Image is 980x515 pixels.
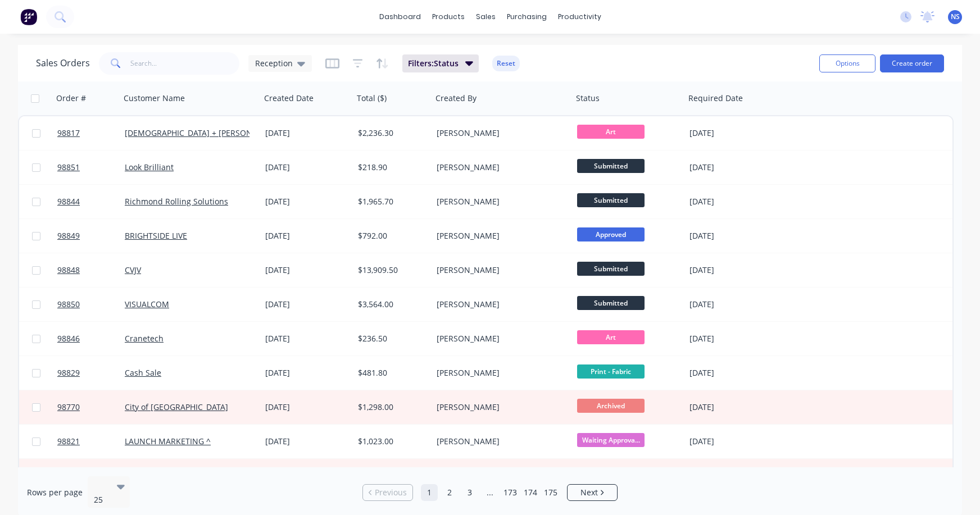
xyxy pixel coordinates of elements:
div: Status [576,93,600,104]
span: NS [951,12,960,22]
div: $1,965.70 [358,196,424,207]
div: [DATE] [689,436,779,447]
div: $218.90 [358,162,424,173]
div: $1,298.00 [358,402,424,413]
button: Reset [492,56,520,71]
a: Cash Sale [125,367,161,378]
div: [DATE] [265,436,349,447]
span: 98817 [57,127,80,139]
a: Next page [568,487,617,498]
div: $481.80 [358,367,424,379]
button: Filters:Status [402,54,479,72]
div: [PERSON_NAME] [437,436,561,447]
div: Created Date [264,93,314,104]
span: Submitted [577,262,645,276]
div: [DATE] [689,402,779,413]
a: VISUALCOM [125,299,169,309]
div: $1,023.00 [358,436,424,447]
a: 98850 [57,288,125,321]
span: 98770 [57,402,80,413]
a: BRIGHTSIDE LIVE [125,230,187,241]
div: [DATE] [265,333,349,344]
div: [DATE] [689,299,779,310]
span: Rows per page [27,487,83,498]
div: [DATE] [265,265,349,276]
span: 98821 [57,436,80,447]
span: 98849 [57,230,80,241]
div: [DATE] [265,196,349,207]
a: 98846 [57,322,125,356]
div: Customer Name [124,93,185,104]
ul: Pagination [358,484,622,501]
input: Search... [130,52,240,75]
a: 98848 [57,253,125,287]
span: 98844 [57,196,80,207]
div: [PERSON_NAME] [437,402,561,413]
div: productivity [552,8,607,25]
span: Next [580,487,598,498]
a: 98849 [57,219,125,253]
div: $2,236.30 [358,127,424,139]
div: Order # [56,93,86,104]
div: products [427,8,470,25]
span: Previous [375,487,407,498]
a: dashboard [374,8,427,25]
div: [DATE] [265,162,349,173]
a: Richmond Rolling Solutions [125,196,228,207]
span: 98851 [57,162,80,173]
span: Archived [577,399,645,413]
a: Page 174 [522,484,539,501]
span: 98846 [57,333,80,344]
a: Previous page [363,487,412,498]
div: 25 [94,494,107,505]
a: 98817 [57,116,125,150]
div: [DATE] [265,127,349,139]
div: [PERSON_NAME] [437,299,561,310]
a: Cranetech [125,333,164,344]
a: Page 3 [461,484,478,501]
div: [DATE] [689,367,779,379]
a: Page 1 is your current page [421,484,438,501]
a: 98770 [57,390,125,424]
button: Options [819,54,875,72]
span: Art [577,330,645,344]
div: [PERSON_NAME] [437,265,561,276]
span: Filters: Status [408,58,459,69]
div: [DATE] [689,333,779,344]
div: [DATE] [265,402,349,413]
div: Total ($) [357,93,387,104]
a: [DEMOGRAPHIC_DATA] + [PERSON_NAME] ^ [125,127,288,138]
span: Print - Fabric [577,364,645,379]
div: Created By [435,93,477,104]
span: Art [577,125,645,139]
div: [PERSON_NAME] [437,196,561,207]
div: [DATE] [689,162,779,173]
a: 98829 [57,356,125,390]
div: [DATE] [265,299,349,310]
div: $236.50 [358,333,424,344]
a: 98844 [57,185,125,218]
a: Page 173 [502,484,519,501]
div: [DATE] [689,127,779,139]
div: [PERSON_NAME] [437,162,561,173]
div: [PERSON_NAME] [437,230,561,241]
span: Submitted [577,296,645,310]
div: purchasing [501,8,552,25]
div: Required Date [688,93,743,104]
div: [PERSON_NAME] [437,367,561,379]
button: Create order [880,54,944,72]
span: Submitted [577,159,645,173]
div: [PERSON_NAME] [437,333,561,344]
div: [DATE] [265,230,349,241]
a: Look Brilliant [125,162,174,172]
div: [DATE] [689,265,779,276]
span: 98850 [57,299,80,310]
div: [PERSON_NAME] [437,127,561,139]
span: Submitted [577,193,645,207]
a: CVJV [125,265,141,275]
a: Page 175 [542,484,559,501]
a: Jump forward [482,484,498,501]
img: Factory [20,8,37,25]
a: City of [GEOGRAPHIC_DATA] [125,402,228,412]
span: 98829 [57,367,80,379]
